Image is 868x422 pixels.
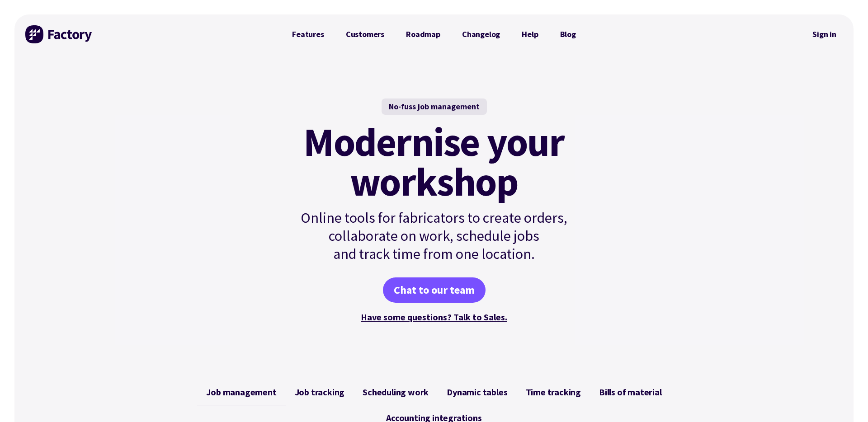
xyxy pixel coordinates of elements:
span: Dynamic tables [447,387,507,398]
div: No-fuss job management [382,98,487,115]
span: Scheduling work [363,387,429,398]
a: Help [511,25,549,43]
span: Job management [206,387,276,398]
a: Customers [335,25,395,43]
a: Changelog [451,25,511,43]
span: Time tracking [526,387,581,398]
span: Bills of material [599,387,662,398]
nav: Primary Navigation [281,25,587,43]
a: Chat to our team [383,277,486,303]
nav: Secondary Navigation [806,24,843,45]
a: Sign in [806,24,843,45]
a: Roadmap [395,25,451,43]
p: Online tools for fabricators to create orders, collaborate on work, schedule jobs and track time ... [281,209,587,263]
a: Blog [549,25,587,43]
img: Factory [25,25,93,43]
a: Features [281,25,335,43]
a: Have some questions? Talk to Sales. [361,311,507,323]
mark: Modernise your workshop [303,122,564,202]
span: Job tracking [295,387,345,398]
